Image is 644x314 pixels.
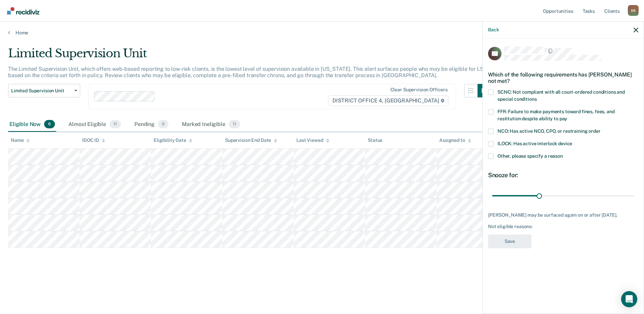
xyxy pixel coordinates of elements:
button: Profile dropdown button [628,5,639,16]
div: Limited Supervision Unit [8,46,491,66]
div: [PERSON_NAME] may be surfaced again on or after [DATE]. [488,212,638,218]
span: Limited Supervision Unit [11,88,72,94]
div: Eligible Now [8,117,56,132]
div: Name [11,137,30,143]
div: Which of the following requirements has [PERSON_NAME] not met? [488,66,638,90]
span: 0 [158,120,168,129]
div: Supervision End Date [225,137,277,143]
a: Home [8,30,636,36]
div: B B [628,5,639,16]
span: 11 [109,120,121,129]
img: Recidiviz [7,7,39,14]
div: Snooze for: [488,171,638,179]
div: Not eligible reasons: [488,224,638,229]
div: Clear supervision officers [390,87,448,93]
div: Almost Eligible [67,117,122,132]
div: Open Intercom Messenger [621,291,637,307]
span: 6 [44,120,55,129]
div: Eligibility Date [154,137,192,143]
button: Save [488,234,532,248]
button: Back [488,27,499,33]
span: 11 [229,120,240,129]
span: SCNC: Not compliant with all court-ordered conditions and special conditions [497,89,625,102]
div: Marked Ineligible [181,117,241,132]
span: FFR: Failure to make payments toward fines, fees, and restitution despite ability to pay [497,109,615,121]
div: Pending [133,117,170,132]
div: Assigned to [439,137,471,143]
span: Other, please specify a reason [497,153,563,159]
div: IDOC ID [82,137,105,143]
span: ILOCK: Has active interlock device [497,141,572,146]
span: NCO: Has active NCO, CPO, or restraining order [497,128,601,134]
div: Status [368,137,382,143]
span: DISTRICT OFFICE 4, [GEOGRAPHIC_DATA] [328,95,449,106]
div: Last Viewed [296,137,329,143]
p: The Limited Supervision Unit, which offers web-based reporting to low-risk clients, is the lowest... [8,66,487,78]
